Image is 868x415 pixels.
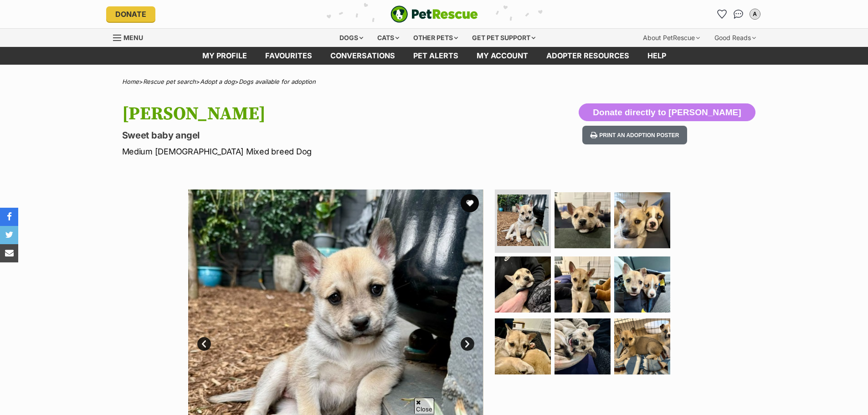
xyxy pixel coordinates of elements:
[122,103,508,124] h1: [PERSON_NAME]
[193,47,256,65] a: My profile
[614,318,670,374] img: Photo of Yutani
[321,47,404,65] a: conversations
[582,126,687,144] button: Print an adoption poster
[579,103,755,122] button: Donate directly to [PERSON_NAME]
[555,318,611,374] img: Photo of Yutani
[113,29,149,45] a: Menu
[200,78,235,85] a: Adopt a dog
[466,29,542,47] div: Get pet support
[555,256,611,313] img: Photo of Yutani
[106,6,155,22] a: Donate
[390,5,478,23] img: logo-e224e6f780fb5917bec1dbf3a21bbac754714ae5b6737aabdf751b685950b380.svg
[708,29,762,47] div: Good Reads
[197,337,211,351] a: Prev
[715,7,729,21] a: Favourites
[497,195,549,246] img: Photo of Yutani
[537,47,638,65] a: Adopter resources
[122,78,139,85] a: Home
[143,78,196,85] a: Rescue pet search
[407,29,464,47] div: Other pets
[122,129,508,142] p: Sweet baby angel
[731,7,746,21] a: Conversations
[495,318,551,374] img: Photo of Yutani
[371,29,406,47] div: Cats
[638,47,675,65] a: Help
[123,34,143,41] span: Menu
[555,192,611,248] img: Photo of Yutani
[495,256,551,313] img: Photo of Yutani
[414,398,434,414] span: Close
[404,47,467,65] a: Pet alerts
[614,192,670,248] img: Photo of Yutani
[750,10,760,19] div: A
[715,7,762,21] ul: Account quick links
[637,29,706,47] div: About PetRescue
[333,29,370,47] div: Dogs
[614,256,670,313] img: Photo of Yutani
[256,47,321,65] a: Favourites
[467,47,537,65] a: My account
[122,145,508,158] p: Medium [DEMOGRAPHIC_DATA] Mixed breed Dog
[99,78,769,85] div: > > >
[239,78,316,85] a: Dogs available for adoption
[390,5,478,23] a: PetRescue
[461,337,474,351] a: Next
[461,194,479,212] button: favourite
[748,7,762,21] button: My account
[734,10,743,19] img: chat-41dd97257d64d25036548639549fe6c8038ab92f7586957e7f3b1b290dea8141.svg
